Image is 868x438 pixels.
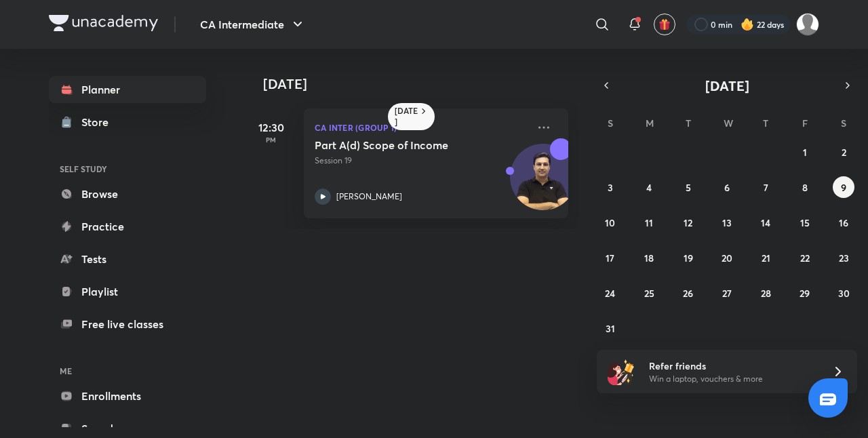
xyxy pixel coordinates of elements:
[49,108,206,136] a: Store
[724,181,730,194] abbr: August 6, 2025
[315,155,528,167] p: Session 19
[684,252,693,264] abbr: August 19, 2025
[49,157,206,180] h6: SELF STUDY
[755,247,776,268] button: August 21, 2025
[677,247,699,268] button: August 19, 2025
[755,176,776,198] button: August 7, 2025
[716,176,738,198] button: August 6, 2025
[192,11,314,38] button: CA Intermediate
[803,146,807,159] abbr: August 1, 2025
[599,247,621,268] button: August 17, 2025
[638,176,660,198] button: August 4, 2025
[244,119,298,136] h5: 12:30
[599,282,621,304] button: August 24, 2025
[49,382,206,410] a: Enrollments
[794,212,816,233] button: August 15, 2025
[638,247,660,268] button: August 18, 2025
[755,212,776,233] button: August 14, 2025
[802,181,808,194] abbr: August 8, 2025
[511,151,576,216] img: Avatar
[336,191,402,203] p: [PERSON_NAME]
[644,252,654,264] abbr: August 18, 2025
[741,18,754,31] img: streak
[794,141,816,163] button: August 1, 2025
[599,212,621,233] button: August 10, 2025
[800,287,810,300] abbr: August 29, 2025
[686,117,691,130] abbr: Tuesday
[683,287,693,300] abbr: August 26, 2025
[606,322,615,335] abbr: August 31, 2025
[646,117,654,130] abbr: Monday
[49,15,158,35] a: Company Logo
[599,317,621,339] button: August 31, 2025
[616,76,838,95] button: [DATE]
[644,287,654,300] abbr: August 25, 2025
[802,117,808,130] abbr: Friday
[841,181,846,194] abbr: August 9, 2025
[722,252,732,264] abbr: August 20, 2025
[684,216,692,229] abbr: August 12, 2025
[645,216,653,229] abbr: August 11, 2025
[606,252,614,264] abbr: August 17, 2025
[833,176,854,198] button: August 9, 2025
[658,18,671,31] img: avatar
[686,181,691,194] abbr: August 5, 2025
[244,136,298,144] p: PM
[796,13,819,36] img: Drashti Patel
[677,212,699,233] button: August 12, 2025
[838,287,850,300] abbr: August 30, 2025
[49,311,206,338] a: Free live classes
[638,282,660,304] button: August 25, 2025
[755,282,776,304] button: August 28, 2025
[833,247,854,268] button: August 23, 2025
[677,282,699,304] button: August 26, 2025
[716,247,738,268] button: August 20, 2025
[81,114,117,130] div: Store
[315,119,528,136] p: CA Inter (Group 1)
[761,216,770,229] abbr: August 14, 2025
[49,278,206,305] a: Playlist
[762,252,770,264] abbr: August 21, 2025
[722,287,732,300] abbr: August 27, 2025
[654,14,675,35] button: avatar
[833,141,854,163] button: August 2, 2025
[724,117,733,130] abbr: Wednesday
[49,245,206,273] a: Tests
[605,216,615,229] abbr: August 10, 2025
[722,216,732,229] abbr: August 13, 2025
[49,180,206,207] a: Browse
[649,359,816,373] h6: Refer friends
[677,176,699,198] button: August 5, 2025
[49,15,158,31] img: Company Logo
[794,247,816,268] button: August 22, 2025
[705,77,749,95] span: [DATE]
[49,76,206,103] a: Planner
[263,76,582,92] h4: [DATE]
[842,146,846,159] abbr: August 2, 2025
[646,181,652,194] abbr: August 4, 2025
[761,287,771,300] abbr: August 28, 2025
[839,216,848,229] abbr: August 16, 2025
[833,282,854,304] button: August 30, 2025
[764,181,768,194] abbr: August 7, 2025
[638,212,660,233] button: August 11, 2025
[794,282,816,304] button: August 29, 2025
[649,373,816,385] p: Win a laptop, vouchers & more
[49,213,206,240] a: Practice
[395,106,418,127] h6: [DATE]
[608,117,613,130] abbr: Sunday
[800,216,810,229] abbr: August 15, 2025
[794,176,816,198] button: August 8, 2025
[800,252,810,264] abbr: August 22, 2025
[716,212,738,233] button: August 13, 2025
[49,359,206,382] h6: ME
[839,252,849,264] abbr: August 23, 2025
[599,176,621,198] button: August 3, 2025
[716,282,738,304] button: August 27, 2025
[608,358,635,385] img: referral
[833,212,854,233] button: August 16, 2025
[608,181,613,194] abbr: August 3, 2025
[315,138,484,152] h5: Part A(d) Scope of Income
[841,117,846,130] abbr: Saturday
[763,117,768,130] abbr: Thursday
